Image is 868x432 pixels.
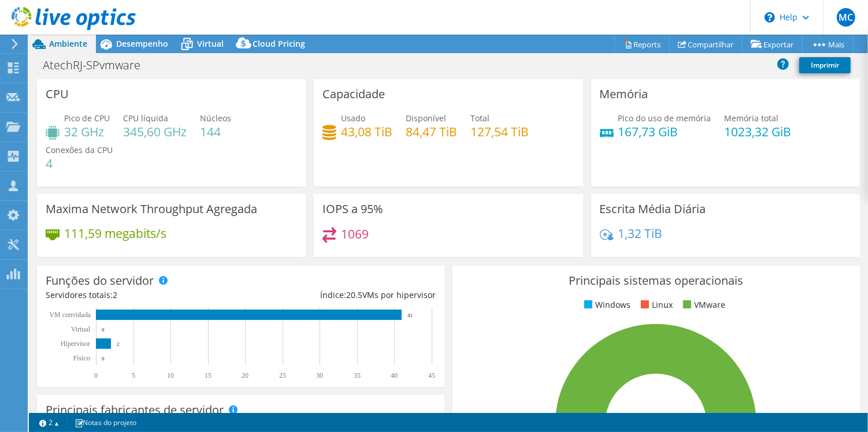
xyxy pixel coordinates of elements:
[240,289,435,301] div: Índice: VMs por hipervisor
[470,125,529,138] h4: 127,54 TiB
[94,371,98,379] text: 0
[46,144,113,155] span: Conexões da CPU
[46,274,154,287] h3: Funções do servidor
[618,113,711,124] span: Pico do uso de memória
[802,35,854,53] a: Mais
[341,228,369,240] h4: 1069
[354,371,361,379] text: 35
[742,35,803,53] a: Exportar
[799,57,851,73] a: Imprimir
[200,125,231,138] h4: 144
[618,227,663,240] h4: 1,32 TiB
[614,35,670,53] a: Reports
[73,354,90,362] tspan: Físico
[61,340,90,348] text: Hipervisor
[618,125,711,138] h4: 167,73 GiB
[725,125,792,138] h4: 1023,32 GiB
[116,38,168,49] span: Desempenho
[200,113,231,124] span: Núcleos
[123,113,168,124] span: CPU líquida
[242,371,248,379] text: 20
[461,274,851,287] h3: Principais sistemas operacionais
[46,289,240,301] div: Servidores totais:
[66,415,144,430] a: Notas do projeto
[428,371,435,379] text: 45
[725,113,779,124] span: Memória total
[341,125,392,138] h4: 43,08 TiB
[102,327,105,333] text: 0
[669,35,743,53] a: Compartilhar
[837,8,855,27] span: MC
[205,371,212,379] text: 15
[253,38,305,49] span: Cloud Pricing
[680,299,725,311] li: VMware
[167,371,174,379] text: 10
[638,299,673,311] li: Linux
[46,404,224,416] h3: Principais fabricantes de servidor
[64,227,166,240] h4: 111,59 megabits/s
[46,88,69,100] h3: CPU
[64,125,110,138] h4: 32 GHz
[581,299,630,311] li: Windows
[197,38,224,49] span: Virtual
[102,356,105,362] text: 0
[341,113,365,124] span: Usado
[316,371,323,379] text: 30
[322,88,385,100] h3: Capacidade
[406,125,457,138] h4: 84,47 TiB
[132,371,135,379] text: 5
[279,371,286,379] text: 25
[765,12,775,23] svg: \n
[123,125,187,138] h4: 345,60 GHz
[64,113,110,124] span: Pico de CPU
[31,415,67,430] a: 2
[49,311,91,319] text: VM convidada
[600,88,648,100] h3: Memória
[407,312,413,318] text: 41
[49,38,87,49] span: Ambiente
[46,203,257,215] h3: Maxima Network Throughput Agregada
[71,325,91,333] text: Virtual
[322,203,383,215] h3: IOPS a 95%
[406,113,446,124] span: Disponível
[346,289,362,300] span: 20.5
[600,203,706,215] h3: Escrita Média Diária
[470,113,489,124] span: Total
[46,157,113,170] h4: 4
[391,371,398,379] text: 40
[113,289,117,300] span: 2
[38,59,158,72] h1: AtechRJ-SPvmware
[117,341,120,347] text: 2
